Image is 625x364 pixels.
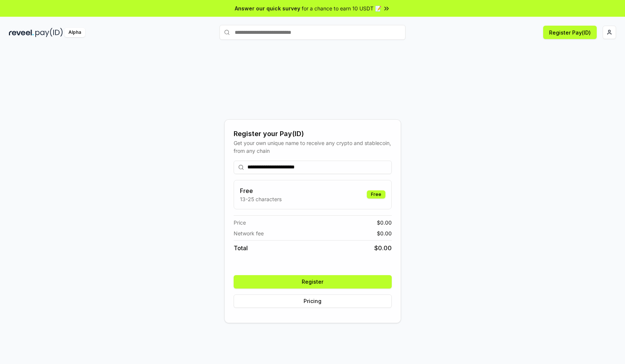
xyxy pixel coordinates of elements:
button: Register [234,275,392,289]
div: Register your Pay(ID) [234,129,392,139]
img: pay_id [35,28,63,37]
p: 13-25 characters [240,195,282,203]
h3: Free [240,186,282,195]
span: $ 0.00 [374,244,392,252]
span: Network fee [234,229,264,237]
span: $ 0.00 [377,219,392,226]
span: Price [234,219,246,226]
span: $ 0.00 [377,229,392,237]
button: Register Pay(ID) [543,26,597,39]
div: Get your own unique name to receive any crypto and stablecoin, from any chain [234,139,392,155]
span: for a chance to earn 10 USDT 📝 [302,4,381,12]
button: Pricing [234,294,392,308]
img: reveel_dark [9,28,34,37]
div: Alpha [64,28,85,37]
span: Total [234,244,248,252]
span: Answer our quick survey [235,4,300,12]
div: Free [367,190,385,199]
